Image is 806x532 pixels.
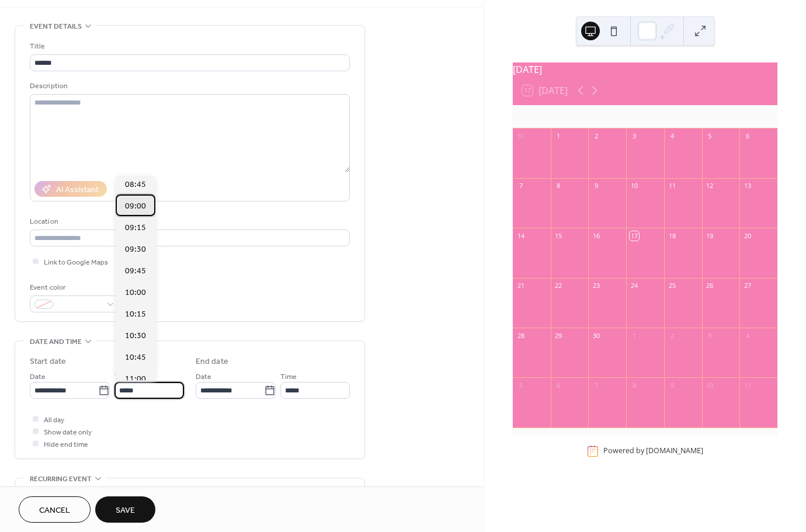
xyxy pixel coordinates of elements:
div: 9 [668,381,676,390]
div: 28 [516,331,525,340]
div: 3 [630,132,638,141]
div: 7 [592,381,600,390]
div: 10 [706,381,714,390]
span: Date and time [30,336,82,348]
div: 23 [592,281,600,290]
div: 22 [554,281,563,290]
span: Hide end time [44,439,88,451]
div: 4 [668,132,676,141]
div: 2 [592,132,600,141]
span: Show date only [44,426,92,439]
div: 30 [592,331,600,340]
span: 08:45 [125,179,146,191]
a: [DOMAIN_NAME] [646,446,703,456]
div: Title [30,40,348,53]
div: 3 [706,331,714,340]
div: 4 [743,331,752,340]
button: Save [95,496,155,523]
span: 09:00 [125,200,146,213]
div: 8 [630,381,638,390]
span: Recurring event [30,473,92,485]
div: 27 [743,281,752,290]
div: 19 [706,231,714,240]
div: Event color [30,281,117,294]
div: 20 [743,231,752,240]
span: Event details [30,20,82,33]
div: 10 [630,182,638,190]
div: 14 [516,231,525,240]
div: Sun [522,105,557,128]
div: 29 [554,331,563,340]
div: 1 [554,132,563,141]
div: 11 [668,182,676,190]
button: Cancel [19,496,91,523]
div: 5 [706,132,714,141]
span: Cancel [39,505,70,517]
span: 10:45 [125,352,146,364]
div: Fri [698,105,733,128]
div: 21 [516,281,525,290]
div: Wed [627,105,662,128]
div: 24 [630,281,638,290]
span: 09:45 [125,265,146,277]
div: 17 [630,231,638,240]
div: 7 [516,182,525,190]
div: Description [30,80,348,92]
div: Tue [592,105,627,128]
span: Time [280,371,297,383]
span: Date [30,371,46,383]
span: 09:30 [125,244,146,256]
div: 11 [743,381,752,390]
span: 09:15 [125,222,146,234]
div: [DATE] [513,62,777,77]
div: 2 [668,331,676,340]
div: Thu [663,105,698,128]
div: 1 [630,331,638,340]
div: Start date [30,356,66,368]
div: 16 [592,231,600,240]
div: Mon [557,105,592,128]
div: 26 [706,281,714,290]
div: Powered by [603,446,703,456]
div: 8 [554,182,563,190]
span: Save [116,505,135,517]
div: Sat [733,105,768,128]
div: Location [30,215,348,228]
span: 10:15 [125,308,146,321]
span: All day [44,414,64,426]
div: 6 [743,132,752,141]
span: Date [196,371,211,383]
div: 31 [516,132,525,141]
div: 6 [554,381,563,390]
div: 18 [668,231,676,240]
div: 13 [743,182,752,190]
span: Time [114,371,131,383]
div: 15 [554,231,563,240]
div: 12 [706,182,714,190]
span: 11:00 [125,373,146,385]
div: 5 [516,381,525,390]
div: 25 [668,281,676,290]
span: Link to Google Maps [44,256,108,269]
div: 9 [592,182,600,190]
span: 10:00 [125,287,146,299]
div: End date [196,356,228,368]
span: 10:30 [125,330,146,342]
